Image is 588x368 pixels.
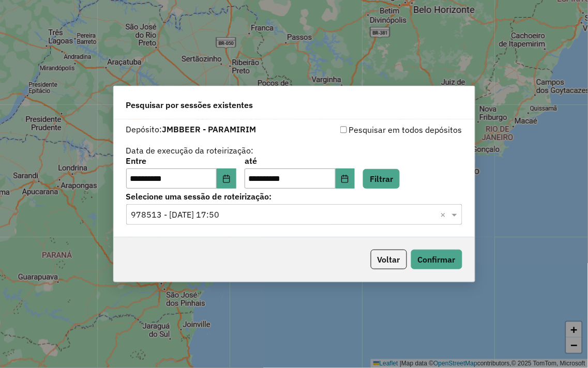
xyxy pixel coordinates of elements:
button: Confirmar [411,250,462,269]
label: até [245,155,355,167]
span: Clear all [441,208,449,221]
label: Selecione uma sessão de roteirização: [126,190,462,203]
strong: JMBBEER - PARAMIRIM [162,124,257,134]
button: Filtrar [363,169,400,189]
div: Pesquisar em todos depósitos [294,124,462,136]
label: Data de execução da roteirização: [126,144,254,157]
label: Depósito: [126,123,257,135]
button: Choose Date [336,168,355,189]
button: Choose Date [217,168,236,189]
label: Entre [126,155,236,167]
span: Pesquisar por sessões existentes [126,99,253,111]
button: Voltar [371,250,407,269]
